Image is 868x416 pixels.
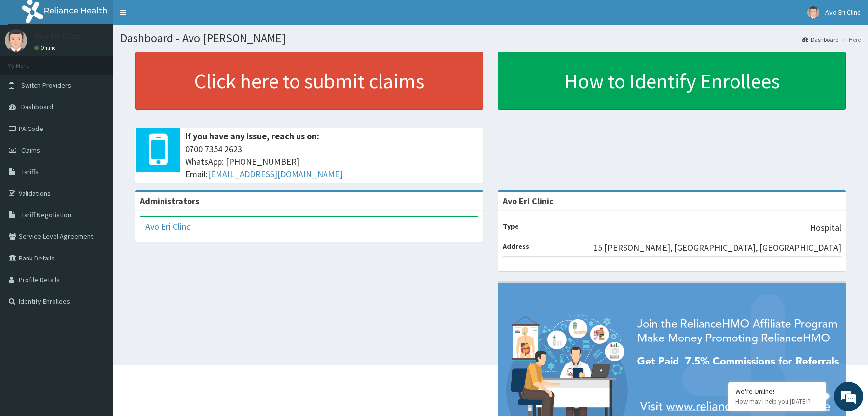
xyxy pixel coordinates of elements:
[21,210,71,219] span: Tariff Negotiation
[503,242,529,251] b: Address
[735,397,819,406] p: How may I help you today?
[34,44,58,51] a: Online
[840,35,861,44] li: Here
[140,195,199,207] b: Administrators
[21,103,53,111] span: Dashboard
[594,241,841,254] p: 15 [PERSON_NAME], [GEOGRAPHIC_DATA], [GEOGRAPHIC_DATA]
[208,168,343,180] a: [EMAIL_ADDRESS][DOMAIN_NAME]
[810,221,841,234] p: Hospital
[21,167,39,176] span: Tariffs
[498,52,846,110] a: How to Identify Enrollees
[120,32,861,45] h1: Dashboard - Avo [PERSON_NAME]
[825,8,861,17] span: Avo Eri Clinc
[185,143,478,181] span: 0700 7354 2623 WhatsApp: [PHONE_NUMBER] Email:
[21,81,71,90] span: Switch Providers
[735,387,819,396] div: We're Online!
[802,35,839,44] a: Dashboard
[185,130,319,142] b: If you have any issue, reach us on:
[503,222,519,231] b: Type
[21,146,40,155] span: Claims
[135,52,483,110] a: Click here to submit claims
[145,221,190,232] a: Avo Eri Clinc
[34,32,81,41] p: Avo Eri Clinc
[807,6,819,19] img: User Image
[5,29,27,52] img: User Image
[503,195,554,207] strong: Avo Eri Clinic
